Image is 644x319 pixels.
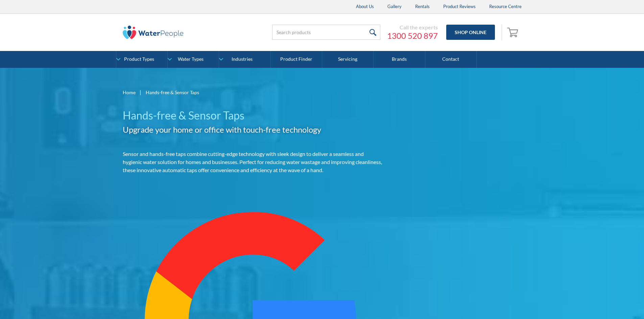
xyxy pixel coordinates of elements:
a: Industries [219,51,270,68]
a: Servicing [322,51,374,68]
img: The Water People [123,26,184,39]
h1: Hands-free & Sensor Taps [123,107,382,124]
a: Open cart [505,24,522,41]
a: Home [123,89,136,96]
div: Hands-free & Sensor Taps [146,89,199,96]
div: | [139,88,142,96]
div: Call the experts [387,24,438,31]
a: Product Finder [271,51,322,68]
a: Water Types [168,51,219,68]
a: Product Types [116,51,167,68]
div: Industries [232,56,253,62]
a: Contact [425,51,477,68]
div: Water Types [178,56,204,62]
p: Sensor and hands-free taps combine cutting-edge technology with sleek design to deliver a seamles... [123,150,382,174]
a: Shop Online [446,25,495,40]
input: Search products [272,25,380,40]
a: 1300 520 897 [387,31,438,41]
img: shopping cart [507,27,520,37]
div: Product Types [124,56,154,62]
h2: Upgrade your home or office with touch-free technology [123,124,382,136]
a: Brands [374,51,425,68]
